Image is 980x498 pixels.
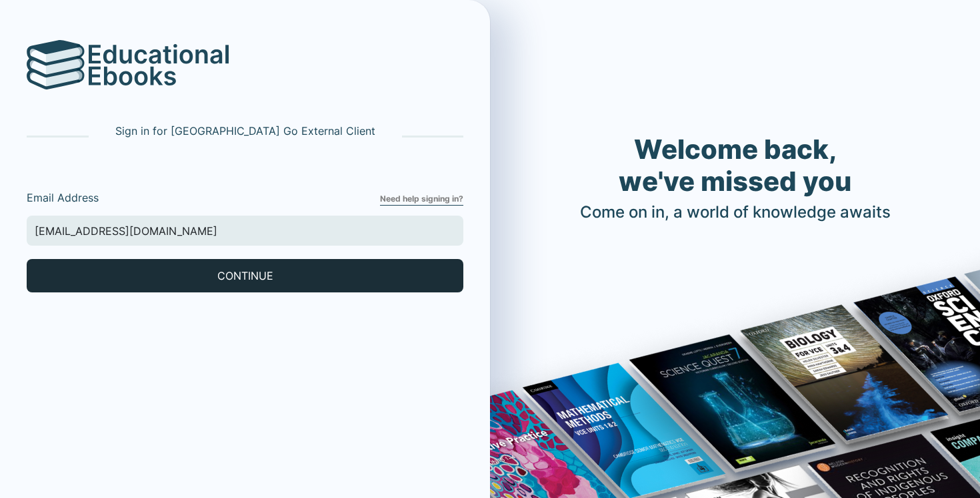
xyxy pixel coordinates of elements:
p: Sign in for [GEOGRAPHIC_DATA] Go External Client [115,123,375,139]
a: Need help signing in? [380,193,463,206]
img: logo.svg [27,40,85,89]
img: logo-text.svg [89,44,229,85]
h1: Welcome back, we've missed you [580,134,891,198]
button: CONTINUE [27,259,463,292]
label: Email Address [27,190,380,206]
h4: Come on in, a world of knowledge awaits [580,203,891,222]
